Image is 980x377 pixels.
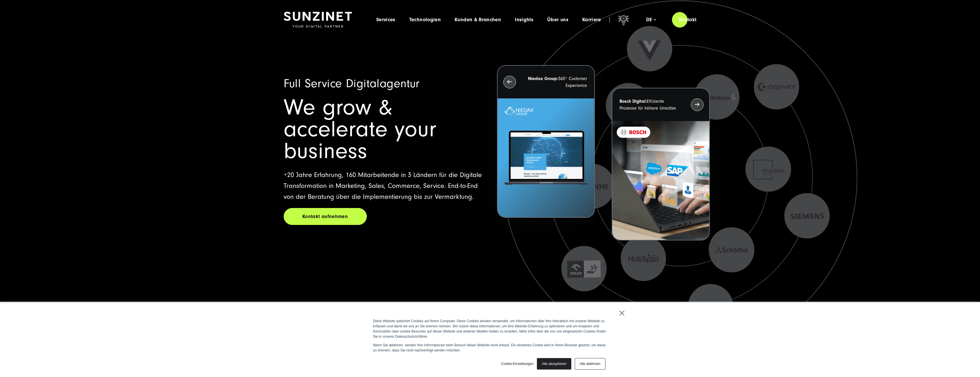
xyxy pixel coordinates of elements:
[515,17,533,23] a: Insights
[501,361,533,366] a: Cookie-Einstellungen
[612,121,709,240] img: BOSCH - Kundeprojekt - Digital Transformation Agentur SUNZINET
[619,98,680,112] p: Effiziente Prozesse für höhere Umsätze
[409,17,441,23] a: Technologien
[547,17,568,23] a: Über uns
[646,17,656,23] div: de
[284,170,483,202] p: +20 Jahre Erfahrung, 160 Mitarbeitende in 3 Ländern für die Digitale Transformation in Marketing,...
[619,310,626,316] a: ×
[284,77,420,90] span: Full Service Digitalagentur
[537,358,571,370] a: Alle akzeptieren
[612,88,710,241] button: Bosch Digital:Effiziente Prozesse für höhere Umsätze BOSCH - Kundeprojekt - Digital Transformatio...
[376,17,395,23] a: Services
[498,98,594,217] img: Letztes Projekt von Niedax. Ein Laptop auf dem die Niedax Website geöffnet ist, auf blauem Hinter...
[284,208,367,225] a: Kontakt aufnehmen
[373,318,607,339] p: Diese Website speichert Cookies auf Ihrem Computer. Diese Cookies werden verwendet, um Informatio...
[582,17,601,23] a: Karriere
[575,358,605,370] a: Alle ablehnen
[672,11,704,28] a: Kontakt
[497,65,595,218] button: Niedax Group:360° Customer Experience Letztes Projekt von Niedax. Ein Laptop auf dem die Niedax W...
[528,76,558,81] strong: Niedax Group:
[284,12,352,28] img: SUNZINET Full Service Digital Agentur
[284,97,483,162] h1: We grow & accelerate your business
[373,343,607,353] p: Wenn Sie ablehnen, werden Ihre Informationen beim Besuch dieser Website nicht erfasst. Ein einzel...
[526,75,587,89] p: 360° Customer Experience
[619,99,647,104] strong: Bosch Digital:
[455,17,501,23] a: Kunden & Branchen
